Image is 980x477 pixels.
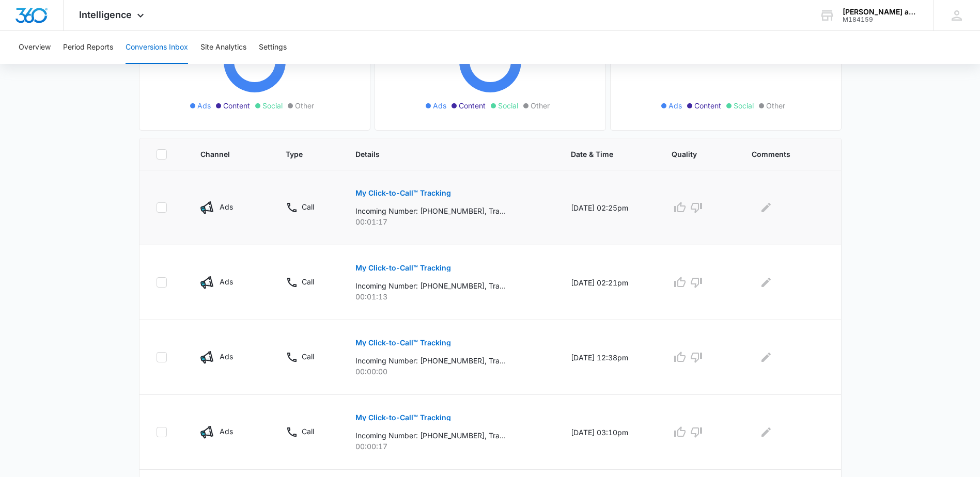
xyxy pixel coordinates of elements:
p: My Click-to-Call™ Tracking [355,264,451,272]
p: 00:00:00 [355,366,546,377]
button: Edit Comments [758,424,774,440]
p: Incoming Number: [PHONE_NUMBER], Tracking Number: [PHONE_NUMBER], Ring To: [PHONE_NUMBER], Caller... [355,430,506,441]
p: Call [302,351,314,362]
button: Edit Comments [758,274,774,291]
p: 00:01:13 [355,291,546,302]
p: Incoming Number: [PHONE_NUMBER], Tracking Number: [PHONE_NUMBER], Ring To: [PHONE_NUMBER], Caller... [355,355,506,366]
span: Content [459,100,486,111]
button: My Click-to-Call™ Tracking [355,181,451,205]
button: My Click-to-Call™ Tracking [355,405,451,430]
p: Incoming Number: [PHONE_NUMBER], Tracking Number: [PHONE_NUMBER], Ring To: [PHONE_NUMBER], Caller... [355,205,506,216]
button: Settings [259,31,287,64]
span: Ads [668,100,682,111]
td: [DATE] 02:25pm [558,170,659,245]
span: Type [286,149,316,160]
p: Ads [220,276,233,287]
div: account name [843,8,918,16]
p: Call [302,201,314,212]
span: Quality [672,149,712,160]
p: My Click-to-Call™ Tracking [355,339,451,346]
p: My Click-to-Call™ Tracking [355,414,451,421]
button: Conversions Inbox [126,31,188,64]
p: Ads [220,351,233,362]
span: Comments [752,149,810,160]
p: 00:00:17 [355,441,546,452]
p: My Click-to-Call™ Tracking [355,189,451,197]
button: My Click-to-Call™ Tracking [355,330,451,355]
p: Call [302,276,314,287]
button: Period Reports [63,31,113,64]
span: Other [295,100,314,111]
button: My Click-to-Call™ Tracking [355,256,451,280]
button: Overview [19,31,51,64]
button: Edit Comments [758,349,774,365]
span: Social [734,100,754,111]
span: Social [262,100,283,111]
span: Content [223,100,250,111]
span: Details [355,149,531,160]
td: [DATE] 12:38pm [558,320,659,395]
p: Ads [220,201,233,212]
td: [DATE] 02:21pm [558,245,659,320]
div: account id [843,16,918,23]
p: Incoming Number: [PHONE_NUMBER], Tracking Number: [PHONE_NUMBER], Ring To: [PHONE_NUMBER], Caller... [355,280,506,291]
p: Call [302,426,314,437]
span: Other [531,100,550,111]
span: Social [498,100,518,111]
span: Intelligence [79,9,132,20]
span: Other [766,100,785,111]
span: Date & Time [571,149,632,160]
td: [DATE] 03:10pm [558,395,659,470]
span: Ads [197,100,211,111]
span: Channel [200,149,246,160]
button: Site Analytics [200,31,246,64]
button: Edit Comments [758,199,774,216]
p: 00:01:17 [355,216,546,227]
p: Ads [220,426,233,437]
span: Content [694,100,721,111]
span: Ads [433,100,446,111]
